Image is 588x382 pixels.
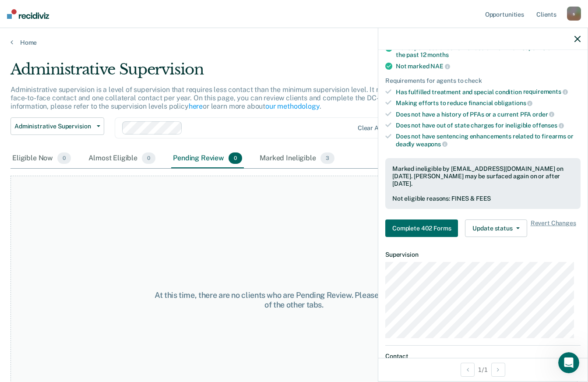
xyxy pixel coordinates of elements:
p: Administrative supervision is a level of supervision that requires less contact than the minimum ... [11,85,447,110]
div: Almost Eligible [87,149,157,168]
div: 1 / 1 [378,358,588,381]
span: months [427,51,448,58]
div: Requirements for agents to check [385,77,581,85]
div: Not supervised under enhanced or maximum supervision within the past 12 [396,44,581,59]
div: Eligible Now [11,149,73,168]
a: here [189,102,203,110]
button: Next Opportunity [491,363,505,377]
div: Marked ineligible by [EMAIL_ADDRESS][DOMAIN_NAME] on [DATE]. [PERSON_NAME] may be surfaced again ... [392,165,574,187]
span: requirements [523,88,568,95]
iframe: Intercom live chat [558,352,579,373]
div: Not marked [396,62,581,70]
div: Does not have a history of PFAs or a current PFA order [396,110,581,118]
div: Has fulfilled treatment and special condition [396,88,581,96]
span: Administrative Supervision [14,123,93,130]
span: 0 [142,152,155,164]
span: obligations [494,99,532,106]
span: 3 [320,152,334,164]
button: Complete 402 Forms [385,219,458,237]
div: Clear agents [358,124,395,132]
div: Marked Ineligible [258,149,336,168]
button: Previous Opportunity [461,363,475,377]
div: At this time, there are no clients who are Pending Review. Please navigate to one of the other tabs. [152,290,436,309]
a: our methodology [265,102,320,110]
span: NAE [430,63,450,70]
dt: Supervision [385,251,581,258]
span: weapons [416,141,447,148]
div: Pending Review [171,149,244,168]
div: Administrative Supervision [11,60,451,85]
a: Home [11,39,577,46]
img: Recidiviz [7,9,49,19]
span: 0 [57,152,71,164]
div: Not eligible reasons: FINES & FEES [392,195,574,202]
div: Does not have sentencing enhancements related to firearms or deadly [396,133,581,148]
span: Revert Changes [531,219,576,237]
button: Update status [465,219,527,237]
a: Navigate to form link [385,219,461,237]
div: s [567,7,581,21]
span: offenses [532,122,564,129]
dt: Contact [385,353,581,360]
div: Making efforts to reduce financial [396,99,581,107]
div: Does not have out of state charges for ineligible [396,121,581,129]
span: 0 [229,152,242,164]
